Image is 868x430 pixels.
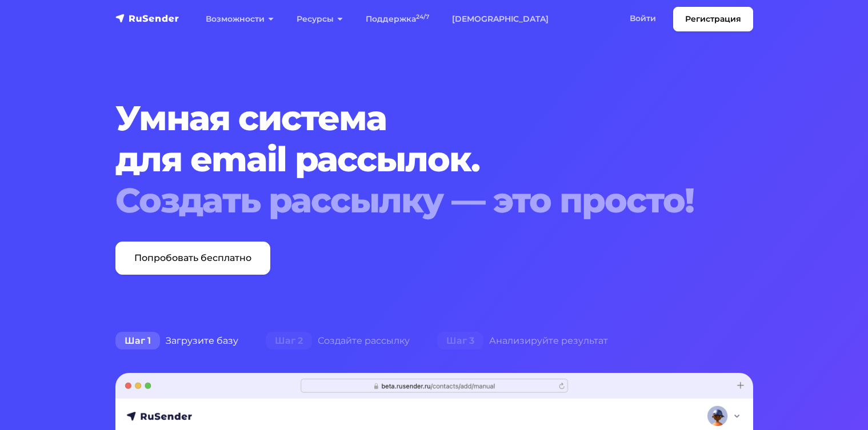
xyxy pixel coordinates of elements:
[441,7,560,31] a: [DEMOGRAPHIC_DATA]
[266,332,312,350] span: Шаг 2
[618,7,667,30] a: Войти
[115,242,270,275] a: Попробовать бесплатно
[194,7,285,31] a: Возможности
[115,332,160,350] span: Шаг 1
[252,329,423,352] div: Создайте рассылку
[673,7,753,31] a: Регистрация
[115,13,179,24] img: RuSender
[115,180,699,221] div: Создать рассылку — это просто!
[423,329,622,352] div: Анализируйте результат
[437,332,483,350] span: Шаг 3
[285,7,354,31] a: Ресурсы
[102,329,252,352] div: Загрузите базу
[416,13,429,21] sup: 24/7
[354,7,441,31] a: Поддержка24/7
[115,98,699,221] h1: Умная система для email рассылок.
